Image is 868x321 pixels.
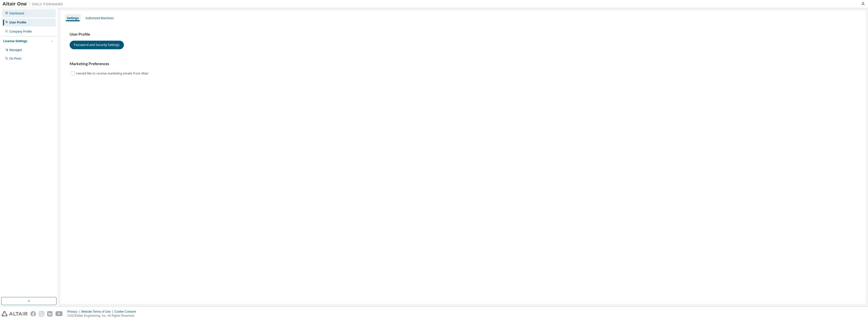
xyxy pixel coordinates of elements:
p: © 2025 Altair Engineering, Inc. All Rights Reserved. [67,314,139,318]
img: instagram.svg [39,311,44,316]
div: Dashboard [9,11,24,15]
div: License Settings [3,39,27,43]
img: youtube.svg [56,311,63,316]
h3: User Profile [70,32,856,37]
div: User Profile [9,20,26,24]
button: Password and Security Settings [70,41,124,49]
div: Company Profile [9,30,32,34]
img: facebook.svg [31,311,36,316]
label: I would like to receive marketing emails from Altair [76,70,150,77]
h3: Marketing Preferences [70,61,856,66]
div: On Prem [9,57,21,61]
img: altair_logo.svg [2,311,28,316]
div: Cookie Consent [114,310,139,314]
img: linkedin.svg [47,311,52,316]
div: Authorized Machines [85,16,114,20]
div: Privacy [67,310,81,314]
div: Settings [67,16,79,20]
img: Altair One [3,2,66,7]
div: Managed [9,48,22,52]
div: Website Terms of Use [81,310,114,314]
